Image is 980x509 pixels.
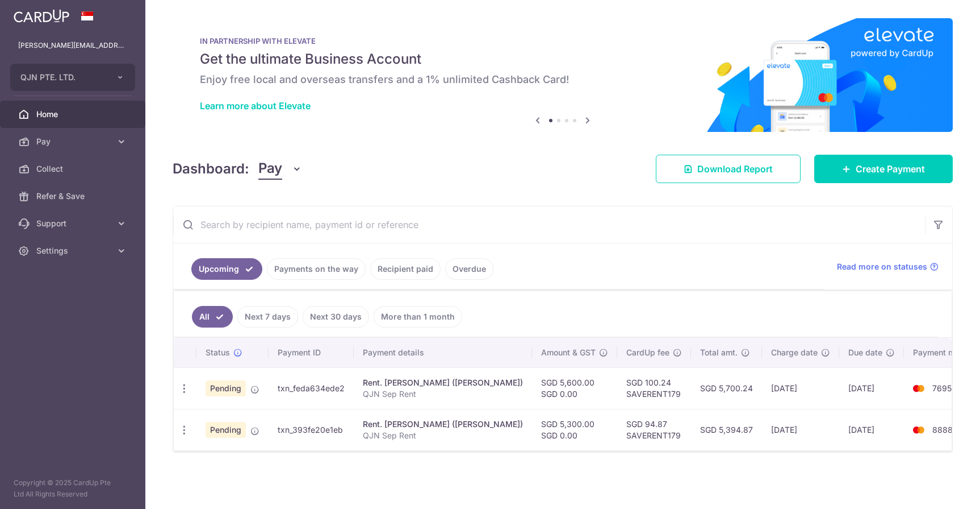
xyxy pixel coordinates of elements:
[856,162,925,176] span: Create Payment
[700,347,738,358] span: Total amt.
[762,367,839,409] td: [DATE]
[200,36,925,45] p: IN PARTNERSHIP WITH ELEVATE
[839,409,904,450] td: [DATE]
[36,191,111,202] span: Refer & Save
[36,218,111,229] span: Support
[269,409,354,450] td: txn_393fe20e1eb
[173,206,925,243] input: Search by recipient name, payment id or reference
[907,423,930,437] img: Bank Card
[36,245,111,256] span: Settings
[837,261,927,272] span: Read more on statuses
[206,347,230,358] span: Status
[370,258,441,280] a: Recipient paid
[771,347,818,358] span: Charge date
[626,347,669,358] span: CardUp fee
[18,40,127,51] p: [PERSON_NAME][EMAIL_ADDRESS][DOMAIN_NAME]
[200,50,925,68] h5: Get the ultimate Business Account
[697,162,773,176] span: Download Report
[10,64,135,91] button: QJN PTE. LTD.
[932,425,953,434] span: 8888
[363,377,523,388] div: Rent. [PERSON_NAME] ([PERSON_NAME])
[354,338,532,367] th: Payment details
[269,367,354,409] td: txn_feda634ede2
[206,380,246,396] span: Pending
[363,419,523,430] div: Rent. [PERSON_NAME] ([PERSON_NAME])
[200,100,311,111] a: Learn more about Elevate
[814,155,953,183] a: Create Payment
[20,72,104,83] span: QJN PTE. LTD.
[839,367,904,409] td: [DATE]
[532,409,617,450] td: SGD 5,300.00 SGD 0.00
[541,347,596,358] span: Amount & GST
[192,306,233,328] a: All
[36,109,111,120] span: Home
[762,409,839,450] td: [DATE]
[617,409,691,450] td: SGD 94.87 SAVERENT179
[269,338,354,367] th: Payment ID
[267,258,366,280] a: Payments on the way
[258,158,302,180] button: Pay
[36,136,111,147] span: Pay
[445,258,493,280] a: Overdue
[907,382,930,395] img: Bank Card
[363,430,523,441] p: QJN Sep Rent
[532,367,617,409] td: SGD 5,600.00 SGD 0.00
[173,159,249,179] h4: Dashboard:
[173,18,953,132] img: Renovation banner
[932,383,952,393] span: 7695
[691,367,762,409] td: SGD 5,700.24
[837,261,939,272] a: Read more on statuses
[656,155,801,183] a: Download Report
[374,306,462,328] a: More than 1 month
[200,73,925,86] h6: Enjoy free local and overseas transfers and a 1% unlimited Cashback Card!
[258,158,282,180] span: Pay
[206,422,246,438] span: Pending
[36,163,111,175] span: Collect
[237,306,298,328] a: Next 7 days
[363,388,523,400] p: QJN Sep Rent
[303,306,369,328] a: Next 30 days
[191,258,262,280] a: Upcoming
[14,9,69,23] img: CardUp
[848,347,882,358] span: Due date
[617,367,691,409] td: SGD 100.24 SAVERENT179
[691,409,762,450] td: SGD 5,394.87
